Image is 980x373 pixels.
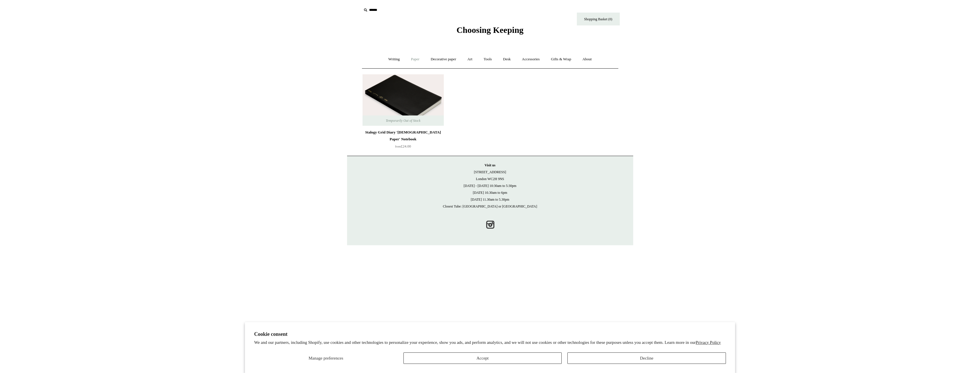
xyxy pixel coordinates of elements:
[406,52,425,67] a: Paper
[363,74,444,126] img: Stalogy Grid Diary 'Bible Paper' Notebook
[364,129,442,143] div: Stalogy Grid Diary '[DEMOGRAPHIC_DATA] Paper' Notebook
[485,163,496,167] strong: Visit us
[353,162,627,210] p: [STREET_ADDRESS] London WC2H 9NS [DATE] - [DATE] 10:30am to 5:30pm [DATE] 10.30am to 6pm [DATE] 1...
[456,25,523,35] span: Choosing Keeping
[363,74,444,126] a: Stalogy Grid Diary 'Bible Paper' Notebook Stalogy Grid Diary 'Bible Paper' Notebook Temporarily O...
[425,52,461,67] a: Decorative paper
[462,52,478,67] a: Art
[308,356,343,360] span: Manage preferences
[546,52,576,67] a: Gifts & Wrap
[395,145,401,148] span: from
[254,352,398,364] button: Manage preferences
[403,352,562,364] button: Accept
[498,52,516,67] a: Desk
[696,340,721,345] a: Privacy Policy
[395,144,411,148] span: £24.00
[254,331,726,337] h2: Cookie consent
[456,30,523,34] a: Choosing Keeping
[577,13,620,25] a: Shopping Basket (0)
[478,52,497,67] a: Tools
[363,129,444,152] a: Stalogy Grid Diary '[DEMOGRAPHIC_DATA] Paper' Notebook from£24.00
[383,52,405,67] a: Writing
[567,352,726,364] button: Decline
[484,218,496,231] a: Instagram
[380,115,426,126] span: Temporarily Out of Stock
[517,52,545,67] a: Accessories
[254,340,726,346] p: We and our partners, including Shopify, use cookies and other technologies to personalize your ex...
[577,52,597,67] a: About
